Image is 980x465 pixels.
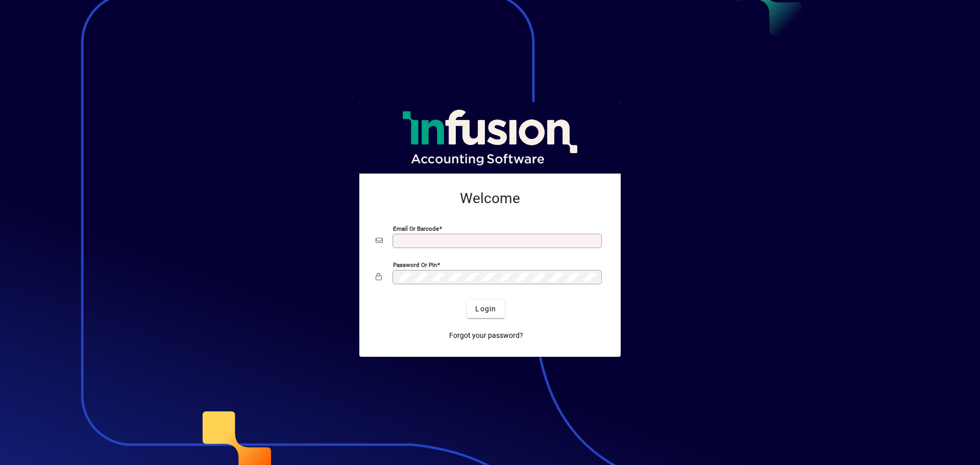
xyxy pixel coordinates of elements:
[376,190,604,207] h2: Welcome
[467,300,504,318] button: Login
[475,304,496,314] span: Login
[445,326,527,345] a: Forgot your password?
[449,330,523,341] span: Forgot your password?
[393,225,439,232] mat-label: Email or Barcode
[393,261,437,268] mat-label: Password or Pin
